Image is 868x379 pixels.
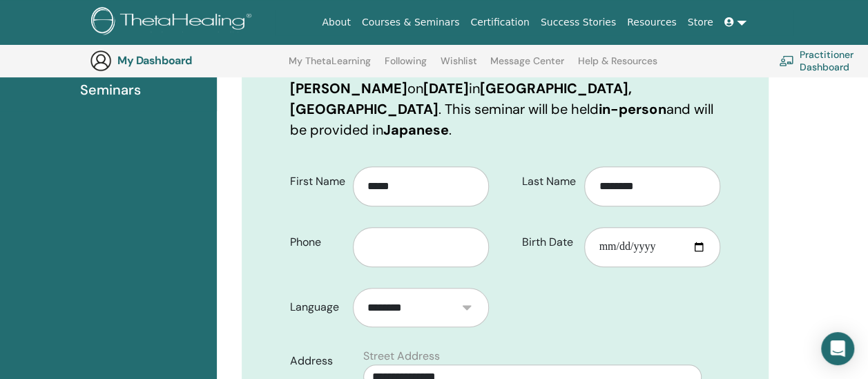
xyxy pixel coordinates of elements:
[441,55,477,77] a: Wishlist
[423,79,469,97] b: [DATE]
[91,7,256,38] img: logo.png
[512,229,585,255] label: Birth Date
[621,10,682,35] a: Resources
[383,121,449,139] b: Japanese
[280,294,353,320] label: Language
[578,55,657,77] a: Help & Resources
[682,10,719,35] a: Store
[280,229,353,255] label: Phone
[356,10,465,35] a: Courses & Seminars
[779,55,794,66] img: chalkboard-teacher.svg
[821,332,854,365] div: Open Intercom Messenger
[280,168,353,195] label: First Name
[290,59,596,97] b: You and the Creator with [PERSON_NAME]
[290,57,720,140] p: You are registering for on in . This seminar will be held and will be provided in .
[289,55,371,77] a: My ThetaLearning
[280,348,355,374] label: Address
[512,168,585,195] label: Last Name
[535,10,621,35] a: Success Stories
[80,59,206,100] span: Completed Seminars
[363,348,440,365] label: Street Address
[316,10,356,35] a: About
[385,55,427,77] a: Following
[465,10,534,35] a: Certification
[117,54,255,67] h3: My Dashboard
[490,55,564,77] a: Message Center
[290,79,632,118] b: [GEOGRAPHIC_DATA], [GEOGRAPHIC_DATA]
[90,50,112,72] img: generic-user-icon.jpg
[599,100,666,118] b: in-person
